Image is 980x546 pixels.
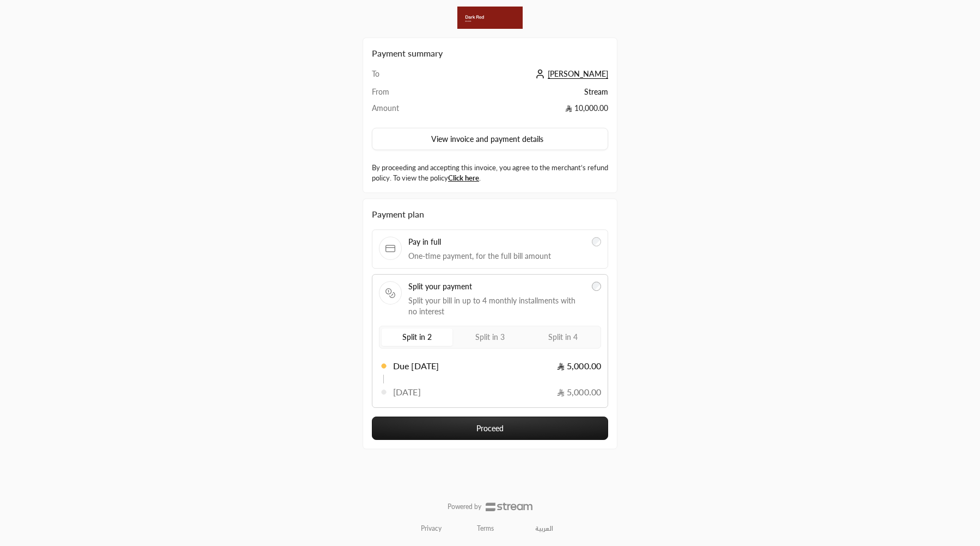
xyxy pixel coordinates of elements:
[372,163,608,184] label: By proceeding and accepting this invoice, you agree to the merchant’s refund policy. To view the ...
[557,359,602,373] span: 5,000.00
[557,386,602,399] span: 5,000.00
[408,237,585,247] span: Pay in full
[532,69,608,78] a: [PERSON_NAME]
[434,103,608,119] td: 10,000.00
[548,69,608,79] span: [PERSON_NAME]
[408,281,585,292] span: Split your payment
[592,237,602,247] input: Pay in fullOne-time payment, for the full bill amount
[372,86,434,103] td: From
[448,502,481,511] p: Powered by
[448,173,479,182] a: Click here
[457,7,523,29] img: Company Logo
[402,332,432,342] span: Split in 2
[529,520,559,537] a: العربية
[434,86,608,103] td: Stream
[372,208,608,221] div: Payment plan
[408,295,585,317] span: Split your bill in up to 4 monthly installments with no interest
[393,386,421,399] span: [DATE]
[475,332,505,342] span: Split in 3
[421,524,442,533] a: Privacy
[548,332,578,342] span: Split in 4
[372,103,434,119] td: Amount
[372,128,608,151] button: View invoice and payment details
[372,417,608,440] button: Proceed
[372,47,608,60] h2: Payment summary
[372,69,434,86] td: To
[393,359,439,373] span: Due [DATE]
[477,524,494,533] a: Terms
[592,282,602,291] input: Split your paymentSplit your bill in up to 4 monthly installments with no interest
[408,251,585,262] span: One-time payment, for the full bill amount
